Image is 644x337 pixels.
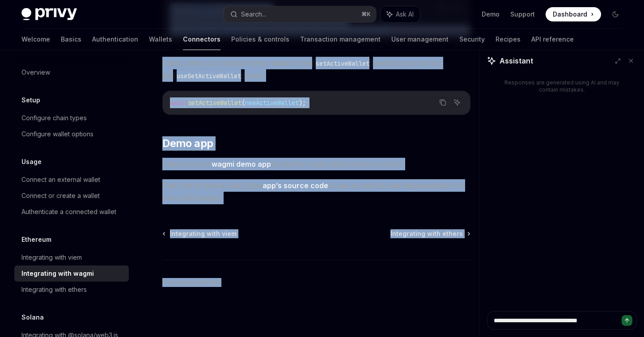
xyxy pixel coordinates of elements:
button: Ask AI [451,97,463,108]
button: Ask AI [381,6,420,22]
a: Basics [61,29,81,50]
a: Integrating with ethers [14,282,129,298]
img: dark logo [21,8,77,21]
a: Connect an external wallet [14,172,129,188]
div: Configure wallet options [21,129,93,139]
div: Authenticate a connected wallet [21,206,116,217]
a: Overview [14,64,129,80]
a: Integrating with viem [14,249,129,265]
a: Demo [482,10,500,19]
a: Integrating with ethers [390,229,470,238]
a: Dashboard [546,7,601,21]
span: await [170,99,188,107]
span: setActiveWallet [188,99,241,107]
span: Integrating with viem [170,229,237,238]
span: newActiveWallet [245,99,299,107]
h5: Ethereum [21,234,51,245]
span: ); [299,99,306,107]
span: Ask AI [396,10,414,19]
a: User management [391,29,449,50]
div: Connect an external wallet [21,174,100,185]
a: Integrating with viem [163,229,237,238]
code: setActiveWallet [312,59,373,68]
a: Connect or create a wallet [14,188,129,204]
a: Transaction management [300,29,381,50]
div: Integrating with wagmi [21,268,94,279]
div: Search... [241,9,266,20]
span: Demo app [162,136,213,151]
a: Configure wallet options [14,126,129,142]
a: Wallets [149,29,172,50]
a: Authentication [92,29,138,50]
a: Policies & controls [231,29,289,50]
div: Configure chain types [21,113,87,123]
h5: Setup [21,95,40,105]
button: Send message [622,315,632,326]
span: ⌘ K [361,11,371,18]
div: Connect or create a wallet [21,190,100,201]
a: Recipes [496,29,521,50]
code: useSetActiveWallet [173,71,245,81]
a: Powered by Mintlify [162,278,221,287]
span: Assistant [500,55,533,66]
div: Integrating with ethers [21,284,87,295]
div: Responses are generated using AI and may contain mistakes. [501,79,623,93]
a: Connectors [183,29,220,50]
a: app’s source code [263,181,328,190]
a: API reference [531,29,574,50]
span: Feel free to take a look at the to see an end-to-end implementation of Privy with wagmi. [162,179,470,204]
span: Dashboard [553,10,587,19]
button: Search...⌘K [224,6,376,22]
div: Integrating with viem [21,252,82,263]
span: Check out our to see the hooks listed above in action. [162,158,470,170]
a: Authenticate a connected wallet [14,204,129,220]
a: Integrating with wagmi [14,265,129,282]
div: Overview [21,67,50,78]
a: Configure chain types [14,110,129,126]
span: Lastly, pass your desired active wallet to the method returned by the hook: [162,57,470,82]
span: ( [241,99,245,107]
h5: Solana [21,312,44,323]
button: Copy the contents from the code block [437,97,449,108]
h5: Usage [21,156,42,167]
span: Integrating with ethers [390,229,463,238]
a: Security [459,29,485,50]
a: wagmi demo app [212,160,271,169]
a: Support [510,10,535,19]
button: Toggle dark mode [608,7,623,21]
a: Welcome [21,29,50,50]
